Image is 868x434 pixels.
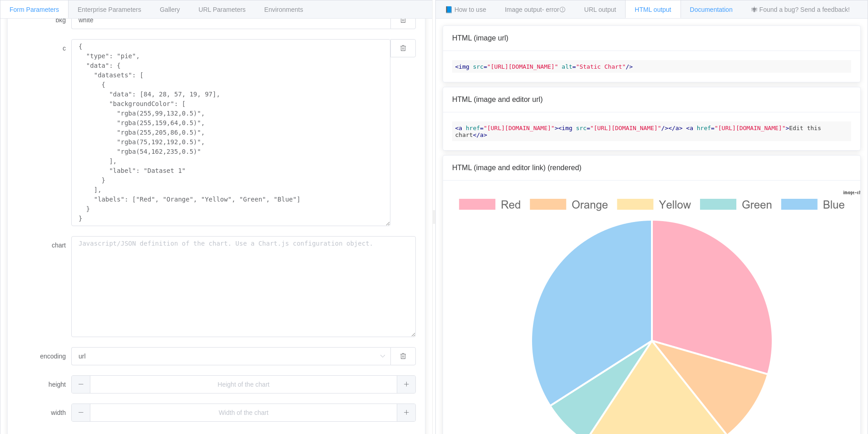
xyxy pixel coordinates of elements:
[690,6,733,13] span: Documentation
[71,375,416,394] input: Height of the chart
[690,125,693,131] span: a
[576,63,626,70] span: "Static Chart"
[505,6,566,13] span: Image output
[562,63,572,70] span: alt
[71,347,390,365] input: Select
[71,11,390,29] input: Background of the chart canvas. Accepts rgb (rgb(255,255,120)), colors (red), and url-encoded hex...
[17,404,71,422] label: width
[71,404,416,422] input: Width of the chart
[452,34,508,42] span: HTML (image url)
[697,125,711,131] span: href
[590,125,661,131] span: "[URL][DOMAIN_NAME]"
[542,6,566,13] span: - error
[452,164,582,172] span: HTML (image and editor link) (rendered)
[487,63,558,70] span: "[URL][DOMAIN_NAME]"
[576,125,587,131] span: src
[445,6,486,13] span: 📘 How to use
[160,6,180,13] span: Gallery
[466,125,480,131] span: href
[473,131,487,138] span: </ >
[668,125,682,131] span: </ >
[751,6,850,13] span: 🕷 Found a bug? Send a feedback!
[198,6,246,13] span: URL Parameters
[17,11,71,29] label: bkg
[480,131,483,138] span: a
[558,125,669,131] span: < = />
[562,125,572,131] span: img
[452,121,851,141] code: Edit this chart
[10,6,59,13] span: Form Parameters
[452,96,542,103] span: HTML (image and editor url)
[686,125,789,131] span: < = >
[17,347,71,365] label: encoding
[78,6,141,13] span: Enterprise Parameters
[17,39,71,57] label: c
[459,63,469,70] span: img
[455,125,558,131] span: < = >
[715,125,786,131] span: "[URL][DOMAIN_NAME]"
[459,125,462,131] span: a
[17,375,71,394] label: height
[584,6,616,13] span: URL output
[264,6,303,13] span: Environments
[17,236,71,254] label: chart
[455,63,633,70] span: < = = />
[676,125,679,131] span: a
[635,6,671,13] span: HTML output
[483,125,555,131] span: "[URL][DOMAIN_NAME]"
[473,63,483,70] span: src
